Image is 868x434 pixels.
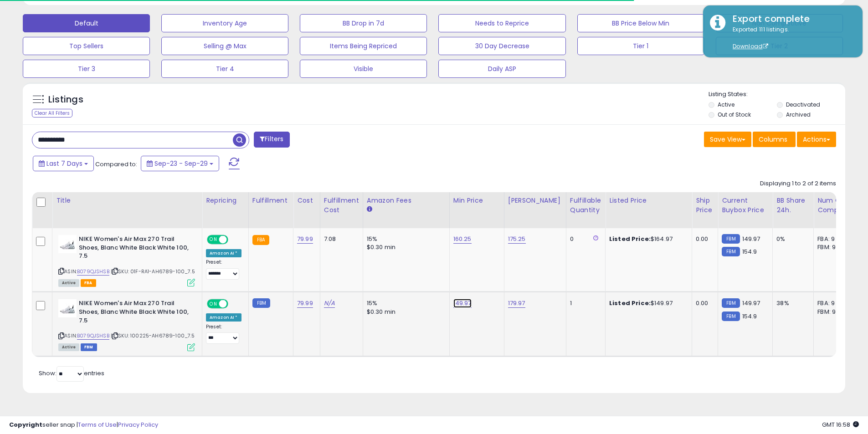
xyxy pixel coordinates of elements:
span: 149.97 [742,235,760,243]
span: 154.9 [742,247,757,256]
b: Listed Price: [609,299,651,307]
small: FBM [252,298,270,308]
div: Listed Price [609,196,688,205]
a: 175.25 [508,235,526,244]
span: Sep-23 - Sep-29 [154,159,208,168]
a: 179.97 [508,299,525,308]
button: Items Being Repriced [300,37,427,55]
a: B079QJSHSB [77,268,109,276]
a: 149.97 [453,299,472,308]
button: Tier 3 [23,60,150,78]
div: Fulfillment [252,196,289,205]
button: Inventory Age [161,14,288,32]
b: NIKE Women's Air Max 270 Trail Shoes, Blanc White Black White 100, 7.5 [79,299,190,327]
div: Amazon Fees [367,196,446,205]
span: | SKU: 01F-RA1-AH6789-100_7.5 [111,268,195,275]
span: All listings currently available for purchase on Amazon [58,343,79,351]
a: Privacy Policy [118,420,158,429]
div: FBA: 9 [817,235,847,243]
button: Visible [300,60,427,78]
button: Tier 4 [161,60,288,78]
div: 15% [367,299,442,307]
div: Cost [297,196,316,205]
button: Last 7 Days [33,156,94,171]
a: Terms of Use [78,420,117,429]
div: Export complete [726,12,856,26]
h5: Listings [48,93,83,106]
span: 2025-10-7 16:58 GMT [822,420,859,429]
label: Out of Stock [718,111,751,118]
button: Tier 1 [577,37,704,55]
div: ASIN: [58,235,195,286]
span: ON [208,236,219,244]
a: N/A [324,299,335,308]
span: | SKU: 100225-AH6789-100_7.5 [111,332,195,339]
a: Download [733,42,768,50]
button: BB Drop in 7d [300,14,427,32]
button: Daily ASP [438,60,565,78]
button: Default [23,14,150,32]
button: 30 Day Decrease [438,37,565,55]
span: FBA [81,279,96,287]
div: Title [56,196,198,205]
div: Amazon AI * [206,313,241,322]
div: Fulfillable Quantity [570,196,601,215]
label: Deactivated [786,101,820,108]
div: 7.08 [324,235,356,243]
div: $0.30 min [367,243,442,251]
small: FBM [722,234,740,244]
button: Actions [797,132,836,147]
button: Needs to Reprice [438,14,565,32]
button: BB Price Below Min [577,14,704,32]
a: B079QJSHSB [77,332,109,340]
div: Num of Comp. [817,196,851,215]
div: 0.00 [696,235,711,243]
div: 38% [776,299,806,307]
small: FBA [252,235,269,245]
div: 0.00 [696,299,711,307]
span: 149.97 [742,299,760,307]
div: FBA: 9 [817,299,847,307]
div: Exported 111 listings. [726,26,856,51]
div: ASIN: [58,299,195,350]
span: ON [208,300,219,308]
div: Clear All Filters [32,109,72,117]
div: Amazon AI * [206,249,241,257]
div: $0.30 min [367,308,442,316]
span: All listings currently available for purchase on Amazon [58,279,79,287]
img: 31KVfoYwc1L._SL40_.jpg [58,235,77,253]
strong: Copyright [9,420,42,429]
div: Preset: [206,259,241,280]
label: Active [718,101,734,108]
span: Compared to: [95,160,137,168]
b: Listed Price: [609,235,651,243]
button: Filters [254,132,289,148]
div: Fulfillment Cost [324,196,359,215]
div: 15% [367,235,442,243]
button: Save View [704,132,751,147]
span: 154.9 [742,312,757,321]
img: 31KVfoYwc1L._SL40_.jpg [58,299,77,317]
div: $149.97 [609,299,685,307]
div: BB Share 24h. [776,196,810,215]
span: OFF [227,236,241,244]
button: Top Sellers [23,37,150,55]
div: Preset: [206,324,241,344]
small: FBM [722,247,740,256]
span: Columns [759,135,787,144]
button: Columns [753,132,796,147]
button: Sep-23 - Sep-29 [141,156,219,171]
div: 0% [776,235,806,243]
span: Last 7 Days [46,159,82,168]
div: Min Price [453,196,500,205]
div: FBM: 9 [817,243,847,251]
div: FBM: 9 [817,308,847,316]
span: FBM [81,343,97,351]
div: 0 [570,235,598,243]
div: $164.97 [609,235,685,243]
div: Repricing [206,196,245,205]
small: Amazon Fees. [367,205,372,214]
a: 160.25 [453,235,472,244]
p: Listing States: [709,90,845,99]
b: NIKE Women's Air Max 270 Trail Shoes, Blanc White Black White 100, 7.5 [79,235,190,263]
